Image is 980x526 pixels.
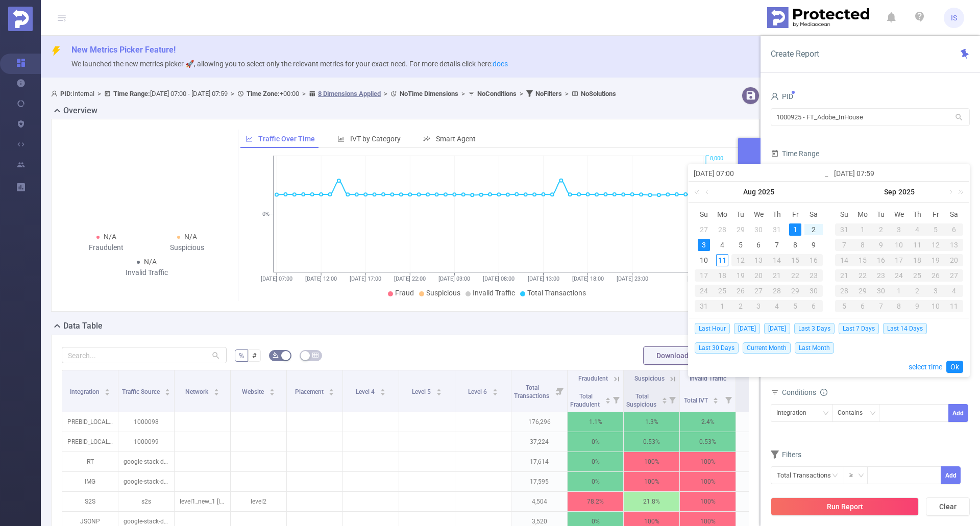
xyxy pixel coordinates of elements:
th: Fri [926,207,945,222]
span: > [381,90,390,97]
div: 23 [804,269,823,282]
td: August 6, 2025 [750,237,768,253]
span: Mo [713,210,731,219]
div: 13 [945,239,963,251]
div: 1 [713,300,731,312]
a: 2025 [897,182,916,202]
td: August 15, 2025 [786,253,804,268]
span: PID [771,92,793,101]
td: September 20, 2025 [945,253,963,268]
a: 2025 [757,182,775,202]
span: Fr [786,210,804,219]
span: Current Month [743,342,791,354]
span: Sa [945,210,963,219]
div: 15 [786,254,804,266]
span: We [750,210,768,219]
tspan: 8,000 [710,156,723,162]
a: Previous month (PageUp) [703,182,713,202]
span: > [228,90,237,97]
td: August 23, 2025 [804,268,823,283]
td: September 30, 2025 [872,283,890,298]
th: Thu [908,207,926,222]
div: 4 [768,300,786,312]
tspan: [DATE] 23:00 [616,275,648,282]
div: 31 [835,223,853,236]
div: 21 [835,269,853,282]
div: 30 [804,285,823,297]
div: 3 [890,223,909,236]
div: 22 [786,269,804,282]
button: Add [948,404,968,422]
b: No Filters [535,90,562,97]
div: 27 [945,269,963,282]
div: 6 [804,300,823,312]
div: 11 [908,239,926,251]
td: August 30, 2025 [804,283,823,298]
div: 11 [945,300,963,312]
div: 4 [908,223,926,236]
div: Sort [164,387,170,393]
td: September 17, 2025 [890,253,909,268]
div: 31 [771,223,783,236]
td: September 10, 2025 [890,237,909,253]
div: 19 [926,254,945,266]
h2: Data Table [63,320,103,332]
span: Time Range [771,149,819,158]
th: Sun [835,207,853,222]
th: Tue [872,207,890,222]
th: Thu [768,207,786,222]
td: October 3, 2025 [926,283,945,298]
span: Last 30 Days [695,342,739,354]
th: Sun [695,207,713,222]
td: September 23, 2025 [872,268,890,283]
td: August 12, 2025 [731,253,750,268]
span: Last 14 Days [883,323,927,334]
td: August 25, 2025 [713,283,731,298]
span: New Metrics Picker Feature! [71,45,176,55]
span: Last Month [795,342,834,354]
td: August 3, 2025 [695,237,713,253]
td: September 5, 2025 [926,222,945,237]
td: September 4, 2025 [768,298,786,314]
td: September 14, 2025 [835,253,853,268]
span: Last Hour [695,323,730,334]
td: September 5, 2025 [786,298,804,314]
div: 21 [768,269,786,282]
i: icon: table [312,352,318,358]
div: 6 [945,223,963,236]
button: Run Report [771,497,919,516]
td: September 12, 2025 [926,237,945,253]
td: September 3, 2025 [890,222,909,237]
div: 24 [890,269,909,282]
i: icon: line-chart [246,135,253,142]
i: Filter menu [553,370,567,412]
div: 22 [853,269,872,282]
td: October 5, 2025 [835,298,853,314]
td: August 7, 2025 [768,237,786,253]
span: Traffic Over Time [258,135,315,143]
div: 3 [750,300,768,312]
td: September 28, 2025 [835,283,853,298]
a: docs [493,60,508,68]
span: Last 7 Days [839,323,879,334]
i: icon: caret-up [213,387,219,390]
td: September 18, 2025 [908,253,926,268]
a: Last year (Control + left) [692,182,705,202]
div: 27 [750,285,768,297]
span: We launched the new metrics picker 🚀, allowing you to select only the relevant metrics for your e... [71,60,508,68]
input: Search... [62,347,227,363]
th: Wed [750,207,768,222]
div: 14 [768,254,786,266]
span: N/A [104,233,116,241]
td: August 26, 2025 [731,283,750,298]
span: Tu [872,210,890,219]
i: icon: down [823,410,829,417]
span: Sa [804,210,823,219]
tspan: [DATE] 08:00 [483,275,514,282]
tspan: 0% [262,211,269,218]
td: September 1, 2025 [713,298,731,314]
div: 16 [872,254,890,266]
td: August 5, 2025 [731,237,750,253]
td: August 14, 2025 [768,253,786,268]
td: August 29, 2025 [786,283,804,298]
